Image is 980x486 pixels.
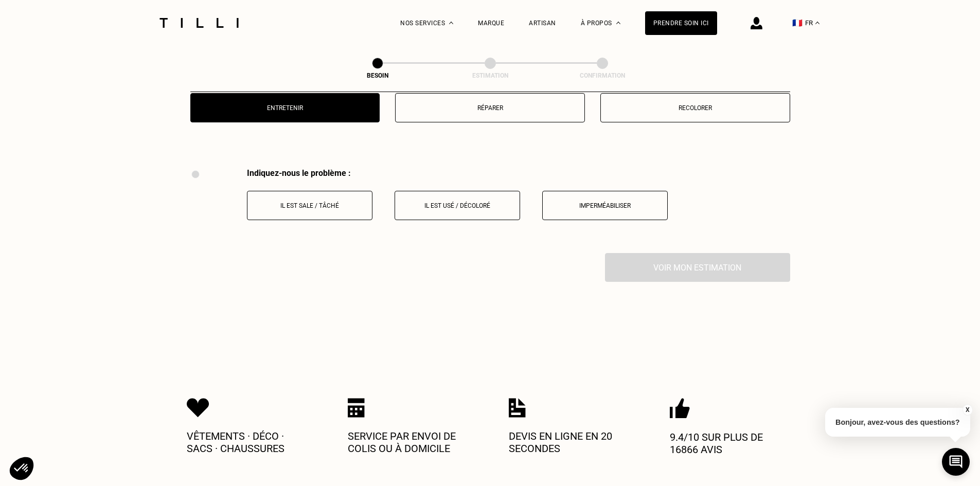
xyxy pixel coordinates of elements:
div: Estimation [439,72,542,79]
button: Recolorer [600,93,790,122]
img: menu déroulant [815,22,819,24]
p: 9.4/10 sur plus de 16866 avis [670,431,793,456]
img: Icon [348,398,365,418]
p: Il est sale / tâché [253,202,367,209]
img: Icon [509,398,526,418]
p: Vêtements · Déco · Sacs · Chaussures [187,430,310,455]
p: Entretenir [196,104,375,112]
p: Imperméabiliser [548,202,662,209]
img: Menu déroulant à propos [616,22,620,24]
button: Entretenir [190,93,380,122]
div: Besoin [326,72,429,79]
img: Logo du service de couturière Tilli [156,18,242,28]
p: Recolorer [606,104,785,112]
a: Artisan [529,20,556,27]
p: Service par envoi de colis ou à domicile [348,430,471,455]
img: Icon [187,398,209,418]
img: icône connexion [751,17,762,29]
img: Menu déroulant [449,22,453,24]
a: Prendre soin ici [645,11,717,35]
button: Réparer [395,93,585,122]
p: Devis en ligne en 20 secondes [509,430,632,455]
div: Indiquez-nous le problème : [247,168,668,178]
a: Marque [478,20,504,27]
p: Bonjour, avez-vous des questions? [825,408,970,437]
button: Imperméabiliser [542,191,668,220]
p: Réparer [401,104,579,112]
span: 🇫🇷 [792,18,803,28]
button: Il est usé / décoloré [395,191,520,220]
div: Confirmation [551,72,654,79]
img: Icon [670,398,690,419]
button: Il est sale / tâché [247,191,372,220]
button: X [962,404,972,416]
p: Il est usé / décoloré [400,202,514,209]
